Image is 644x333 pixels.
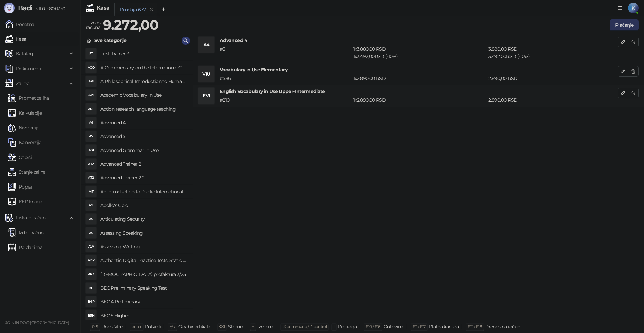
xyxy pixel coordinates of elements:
span: Fiskalni računi [16,211,46,224]
div: 1 x 2.890,00 RSD [352,75,487,82]
div: BP [86,283,96,293]
div: ARL [86,103,96,114]
span: 3.880,00 RSD [488,46,517,52]
div: Unos šifre [101,322,123,331]
a: Otpisi [8,151,32,164]
div: AS [86,227,96,238]
a: Konverzije [8,136,41,149]
a: Dokumentacija [614,3,625,13]
span: ⌫ [219,324,225,329]
div: AS [86,214,96,224]
span: 3.11.0-b80b730 [32,6,65,12]
div: A5 [86,131,96,142]
div: 3.492,00 RSD (- 10 %) [487,45,619,60]
span: Badi [18,4,32,12]
span: ⌘ command / ⌃ control [282,324,327,329]
span: f [333,324,334,329]
a: Kasa [5,32,26,46]
a: Kalkulacije [8,106,42,120]
div: 2.890,00 RSD [487,75,619,82]
div: Iznos računa [85,18,102,32]
div: Prodaja 677 [120,6,146,13]
div: # 586 [218,75,352,82]
div: Platna kartica [429,322,459,331]
div: # 3 [218,45,352,60]
h4: English Vocabulary in Use Upper-Intermediate [220,88,618,95]
h4: Advanced Trainer 2 [100,159,187,169]
h4: Articulating Security [100,214,187,224]
img: Logo [4,3,15,13]
span: Dokumenti [16,62,41,75]
div: AT2 [86,172,96,183]
h4: BEC 4 Preliminary [100,296,187,307]
h4: Vocabulary in Use Elementary [220,66,618,73]
div: Sve kategorije [94,37,126,44]
h4: Assessing Speaking [100,227,187,238]
div: AIT [86,186,96,197]
h4: Authentic Digital Practice Tests, Static online 1ed [100,255,187,266]
div: ADP [86,255,96,266]
small: JOIN IN DOO [GEOGRAPHIC_DATA] [5,320,69,325]
a: Početna [5,17,34,31]
span: F10 / F16 [366,324,380,329]
h4: A Commentary on the International Convent on Civil and Political Rights [100,62,187,73]
span: F12 / F18 [468,324,482,329]
div: ACO [86,62,96,73]
div: API [86,76,96,87]
span: ↑/↓ [170,324,175,329]
div: 1 x 3.492,00 RSD (- 10 %) [352,45,487,60]
h4: BEC Preliminary Speaking Test [100,283,187,293]
div: Gotovina [384,322,404,331]
h4: First Trainer 3 [100,48,187,59]
h4: Assessing Writing [100,241,187,252]
button: Plaćanje [610,19,639,30]
div: 2.890,00 RSD [487,96,619,104]
div: 1 x 2.890,00 RSD [352,96,487,104]
h4: Academic Vocabulary in Use [100,90,187,100]
h4: Advanced Grammar in Use [100,145,187,156]
span: + [252,324,254,329]
h4: [DEMOGRAPHIC_DATA] profaktura 3/25 [100,269,187,280]
h4: Advanced 5 [100,131,187,142]
div: B4P [86,296,96,307]
h4: Advanced 4 [220,37,618,44]
div: AVI [86,90,96,100]
h4: Action research language teaching [100,103,187,114]
span: 0-9 [92,324,98,329]
strong: 9.272,00 [103,16,158,33]
div: AT2 [86,159,96,169]
div: grid [81,47,193,320]
div: VIU [198,66,214,82]
div: Prenos na račun [485,322,520,331]
div: A4 [86,117,96,128]
a: Po danima [8,241,42,254]
div: # 210 [218,96,352,104]
div: A4 [198,37,214,53]
a: Popisi [8,180,32,194]
div: Pretraga [338,322,357,331]
div: AP3 [86,269,96,280]
h4: Advanced Trainer 2.2. [100,172,187,183]
a: Nivelacije [8,121,39,134]
a: Izdati računi [8,226,45,239]
div: FT [86,48,96,59]
div: AGI [86,145,96,156]
div: Izmena [257,322,273,331]
span: 1 x 3.880,00 RSD [353,46,386,52]
h4: A Philosophical Introduction to Human Rights [100,76,187,87]
a: Stanje zaliha [8,165,46,179]
span: enter [132,324,142,329]
span: Katalog [16,47,33,60]
span: K [628,3,639,13]
div: Potvrdi [145,322,161,331]
span: F11 / F17 [413,324,426,329]
h4: Advanced 4 [100,117,187,128]
h4: Apollo's Gold [100,200,187,211]
button: Add tab [157,3,170,16]
button: remove [147,7,156,12]
div: Odabir artikala [178,322,210,331]
div: AG [86,200,96,211]
div: EVI [198,88,214,104]
div: AW [86,241,96,252]
a: Promet zaliha [8,91,49,105]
